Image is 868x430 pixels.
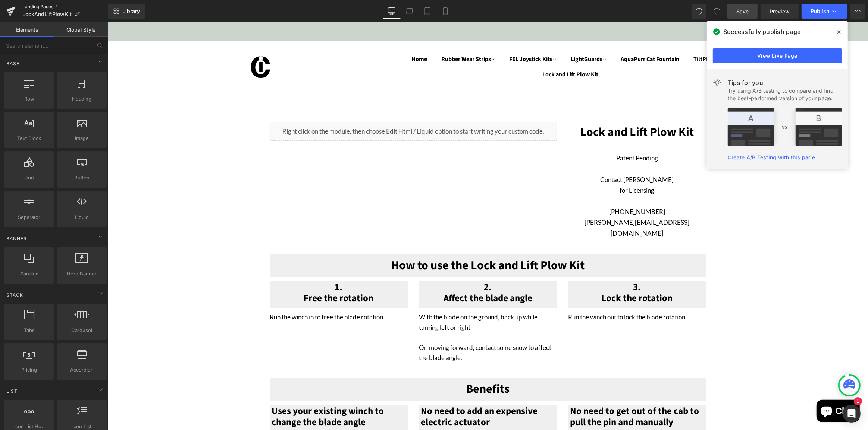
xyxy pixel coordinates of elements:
[709,4,724,19] button: Redo
[401,4,419,19] a: Laptop
[304,29,327,45] a: Home
[728,87,842,102] div: Try using A/B testing to compare and find the best-performed version of your page.
[460,270,598,281] h1: Lock the rotation
[59,327,104,334] span: Carousel
[706,378,754,402] inbox-online-store-chat: Shopify online store chat
[164,383,298,405] h1: Uses your existing winch to change the blade angle
[770,7,790,15] span: Preview
[7,134,52,142] span: Text Block
[460,195,598,217] div: [PERSON_NAME][EMAIL_ADDRESS][DOMAIN_NAME]
[462,383,596,417] h1: No need to get out of the cab to pull the pin and manually reposition the blade.
[59,213,104,221] span: Liquid
[59,95,104,103] span: Heading
[162,290,300,300] p: Run the winch in to free the blade rotation.
[728,108,842,146] img: tip.png
[713,78,722,87] img: light.svg
[54,22,108,37] a: Global Style
[460,184,598,195] div: [PHONE_NUMBER]
[328,29,395,45] a: Rubber Wear Strips
[122,8,140,15] span: Library
[383,4,401,19] a: Desktop
[7,327,52,334] span: Tabs
[580,29,615,45] a: TiltPlow
[460,290,598,300] p: Run the winch out to lock the blade rotation.
[396,29,456,45] a: FEL Joystick Kits
[59,134,104,142] span: Image
[6,292,24,299] span: Stack
[22,4,108,10] a: Landing Pages
[850,4,865,19] button: More
[7,174,52,182] span: Icon
[311,290,449,310] p: With the blade on the ground, back up while turning left or right.
[692,4,706,19] button: Undo
[761,4,799,19] a: Preview
[59,270,104,278] span: Hero Banner
[460,259,598,270] h1: 3.
[7,95,52,103] span: Row
[59,174,104,182] span: Button
[843,405,861,423] div: Open Intercom Messenger
[6,60,20,67] span: Base
[429,45,491,60] a: Lock and Lift Plow Kit
[162,360,598,374] h1: Benefits
[6,235,28,242] span: Banner
[7,270,52,278] span: Parallax
[507,29,579,45] a: AquaPurr Cat Fountain
[162,236,598,250] h1: How to use the Lock and Lift Plow Kit
[609,5,619,14] a: Cart
[436,4,454,19] a: Mobile
[728,78,842,87] div: Tips for you
[162,259,300,270] h1: 1.
[108,4,145,19] a: New Library
[713,48,842,63] a: View Live Page
[460,163,598,174] div: for Licensing
[141,34,164,56] img: chalmersinnovations.com
[22,11,72,17] span: LockAndLiftPlowKit
[419,4,436,19] a: Tablet
[6,388,18,395] span: List
[728,154,815,160] a: Create A/B Testing with this page
[311,270,449,281] h1: Affect the blade angle
[162,270,300,281] h1: Free the rotation
[7,213,52,221] span: Separator
[7,366,52,374] span: Pricing
[460,100,598,120] h1: Lock and Lift Plow Kit
[460,152,598,163] div: Contact [PERSON_NAME]
[59,366,104,374] span: Accordion
[460,131,598,141] div: Patent Pending
[313,383,447,405] h1: No need to add an expensive electric actuator
[723,27,800,36] span: Successfully publish page
[311,259,449,270] h1: 2.
[811,8,829,14] span: Publish
[802,4,847,19] button: Publish
[311,320,449,340] p: Or, moving forward, contact some snow to affect the blade angle.
[457,29,506,45] a: LightGuards
[736,7,749,15] span: Save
